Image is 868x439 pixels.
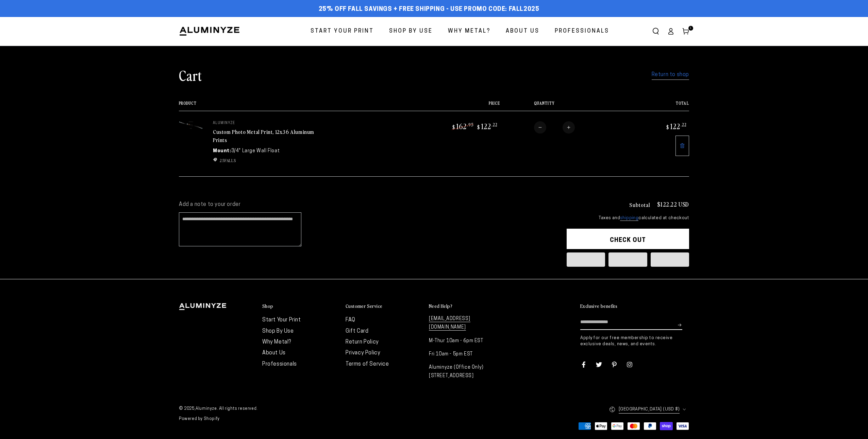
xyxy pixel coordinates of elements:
a: [EMAIL_ADDRESS][DOMAIN_NAME] [429,316,470,331]
a: Remove 12"x36" Panoramic White Glossy Aluminyzed Photo [675,136,689,156]
a: Professionals [550,22,614,40]
a: Return to shop [652,70,689,80]
ul: Discount [213,157,315,163]
a: About Us [262,350,286,356]
li: 25FALLS [213,157,315,163]
span: About Us [506,27,539,36]
th: Product [179,101,398,111]
a: Shop By Use [384,22,438,40]
a: shipping [620,216,638,221]
a: Aluminyze [196,407,217,411]
a: Start Your Print [305,22,379,40]
a: Why Metal? [443,22,496,40]
p: $122.22 USD [657,201,689,207]
sup: .22 [491,122,498,127]
h2: Customer Service [346,303,382,309]
a: Why Metal? [262,339,291,345]
span: Shop By Use [389,27,433,36]
th: Quantity [500,101,630,111]
span: 25% off FALL Savings + Free Shipping - Use Promo Code: FALL2025 [319,6,539,13]
label: Add a note to your order [179,201,553,208]
sup: .22 [681,122,687,127]
a: About Us [501,22,545,40]
button: Subscribe [678,315,682,335]
a: Start Your Print [262,317,301,323]
span: $ [666,124,669,130]
a: Gift Card [346,329,368,334]
bdi: 162 [451,121,474,131]
span: $ [452,124,455,130]
p: Apply for our free membership to receive exclusive deals, news, and events. [580,335,689,347]
th: Price [398,101,500,111]
summary: Exclusive benefits [580,303,689,310]
span: $ [477,124,480,130]
span: Start Your Print [311,27,374,36]
button: [GEOGRAPHIC_DATA] (USD $) [609,402,689,417]
img: Aluminyze [179,26,240,36]
p: Fri 10am - 5pm EST [429,350,505,358]
h2: Need Help? [429,303,452,309]
input: Quantity for Custom Photo Metal Print, 12x36 Aluminum Prints [546,121,563,134]
button: Check out [567,229,689,249]
h2: Shop [262,303,273,309]
a: Shop By Use [262,329,294,334]
a: Powered by Shopify [179,417,220,421]
img: 12"x36" Panoramic White Glossy Aluminyzed Photo [179,121,203,129]
span: [GEOGRAPHIC_DATA] (USD $) [619,405,680,413]
summary: Shop [262,303,339,310]
bdi: 122 [476,121,498,131]
p: aluminyze [213,121,315,125]
bdi: 122 [665,121,687,131]
small: Taxes and calculated at checkout [567,215,689,222]
a: Privacy Policy [346,350,380,356]
sup: .95 [467,122,474,127]
span: Why Metal? [448,27,490,36]
summary: Customer Service [346,303,422,310]
a: FAQ [346,317,355,323]
a: Professionals [262,362,297,367]
a: Terms of Service [346,362,389,367]
p: M-Thur 10am - 6pm EST [429,337,505,345]
a: Return Policy [346,339,379,345]
summary: Search our site [648,24,663,39]
th: Total [630,101,689,111]
dd: 3/4" Large Wall Float [231,147,280,155]
a: Custom Photo Metal Print, 12x36 Aluminum Prints [213,128,314,144]
small: © 2025, . All rights reserved. [179,404,434,414]
h3: Subtotal [629,202,650,207]
h1: Cart [179,66,202,84]
p: Aluminyze (Office Only) [STREET_ADDRESS] [429,363,505,380]
span: Professionals [555,27,609,36]
dt: Mount: [213,147,231,155]
summary: Need Help? [429,303,505,310]
span: 1 [690,26,692,31]
h2: Exclusive benefits [580,303,617,309]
